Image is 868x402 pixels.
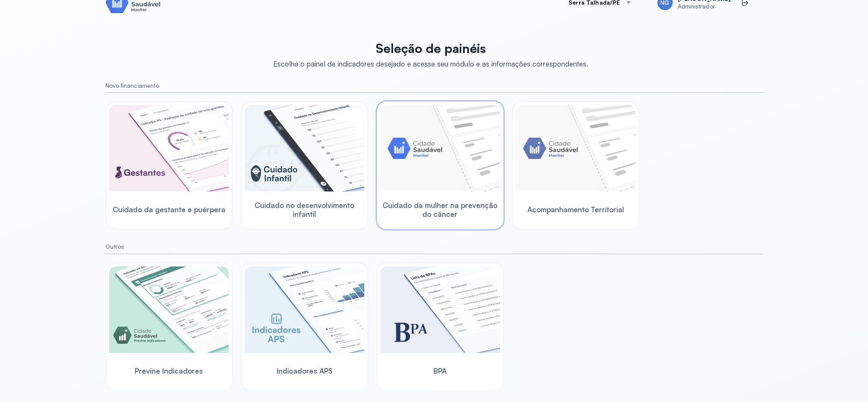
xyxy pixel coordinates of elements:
img: aps-indicators.png [245,266,364,353]
img: placeholder-module-ilustration.png [380,105,500,191]
div: Escolha o painel de indicadores desejado e acesse seu módulo e as informações correspondentes. [273,59,588,68]
span: Cuidado da mulher na prevenção do câncer [380,201,500,219]
span: Cuidado da gestante e puérpera [113,205,225,214]
span: Acompanhamento Territorial [527,205,624,214]
img: bpa.png [380,266,500,353]
img: previne-brasil.png [109,266,229,353]
span: Previne Indicadores [135,366,203,375]
img: placeholder-module-ilustration.png [516,105,635,191]
span: Cuidado no desenvolvimento infantil [245,201,364,219]
span: BPA [433,366,446,375]
small: Outros [105,243,763,250]
span: Indicadores APS [277,366,333,375]
img: child-development.png [245,105,364,191]
img: pregnants.png [109,105,229,191]
span: Administrador [678,3,731,10]
p: Seleção de painéis [273,41,588,56]
small: Novo financiamento [105,82,763,89]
